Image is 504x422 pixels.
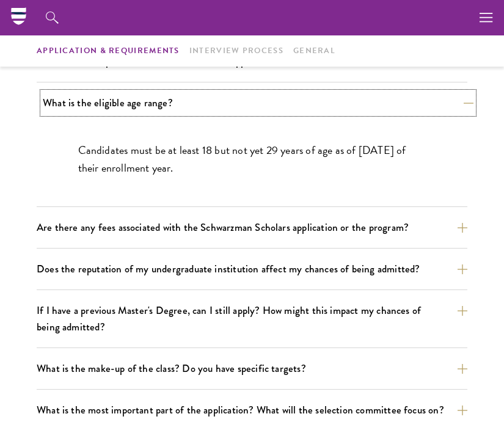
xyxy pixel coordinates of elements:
[37,258,467,280] button: Does the reputation of my undergraduate institution affect my chances of being admitted?
[37,300,467,338] button: If I have a previous Master's Degree, can I still apply? How might this impact my chances of bein...
[37,217,467,238] button: Are there any fees associated with the Schwarzman Scholars application or the program?
[37,399,467,421] button: What is the most important part of the application? What will the selection committee focus on?
[189,45,283,57] a: Interview Process
[37,358,467,379] button: What is the make-up of the class? Do you have specific targets?
[43,92,473,114] button: What is the eligible age range?
[78,142,426,176] p: Candidates must be at least 18 but not yet 29 years of age as of [DATE] of their enrollment year.
[293,45,335,57] a: General
[37,45,180,57] a: Application & Requirements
